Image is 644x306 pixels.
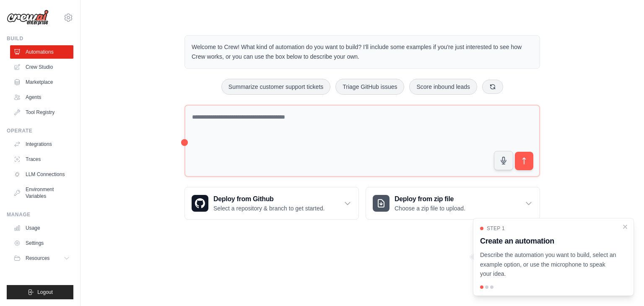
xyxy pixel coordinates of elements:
p: Welcome to Crew! What kind of automation do you want to build? I'll include some examples if you'... [192,42,533,62]
a: Traces [10,153,73,166]
a: Agents [10,91,73,104]
a: LLM Connections [10,168,73,181]
a: Automations [10,45,73,59]
a: Integrations [10,137,73,151]
a: Usage [10,221,73,235]
div: Operate [7,127,73,134]
button: Summarize customer support tickets [221,79,330,95]
a: Crew Studio [10,60,73,74]
h3: Deploy from Github [213,194,325,204]
a: Tool Registry [10,106,73,119]
a: Settings [10,236,73,250]
span: Logout [37,289,53,296]
p: Choose a zip file to upload. [395,204,465,213]
h3: Deploy from zip file [395,194,465,204]
h3: Create an automation [480,235,617,247]
p: Select a repository & branch to get started. [213,204,325,213]
button: Close walkthrough [622,223,628,230]
span: Step 1 [487,225,505,232]
button: Resources [10,252,73,265]
p: Describe the automation you want to build, select an example option, or use the microphone to spe... [480,250,617,279]
div: Build [7,35,73,42]
div: Manage [7,211,73,218]
button: Score inbound leads [409,79,477,95]
button: Triage GitHub issues [335,79,404,95]
iframe: Chat Widget [602,266,644,306]
span: Resources [26,255,49,262]
button: Logout [7,285,73,299]
a: Environment Variables [10,183,73,203]
img: Logo [7,10,49,26]
a: Marketplace [10,75,73,89]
